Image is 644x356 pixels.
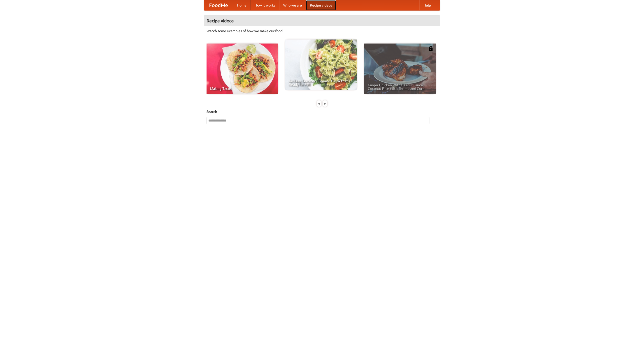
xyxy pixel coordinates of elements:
span: Making Tacos [210,87,274,90]
h5: Search [207,109,437,114]
a: Who we are [279,0,306,10]
h4: Recipe videos [204,16,440,26]
a: Recipe videos [306,0,336,10]
a: FoodMe [204,0,233,10]
a: An Easy, Summery Tomato Pasta That's Ready for Fall [285,39,357,90]
a: How it works [251,0,279,10]
a: Home [233,0,251,10]
span: An Easy, Summery Tomato Pasta That's Ready for Fall [289,79,353,86]
div: » [323,100,327,107]
div: « [317,100,321,107]
img: 483408.png [428,46,433,51]
a: Help [419,0,435,10]
p: Watch some examples of how we make our food! [207,28,437,33]
a: Making Tacos [207,44,278,94]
